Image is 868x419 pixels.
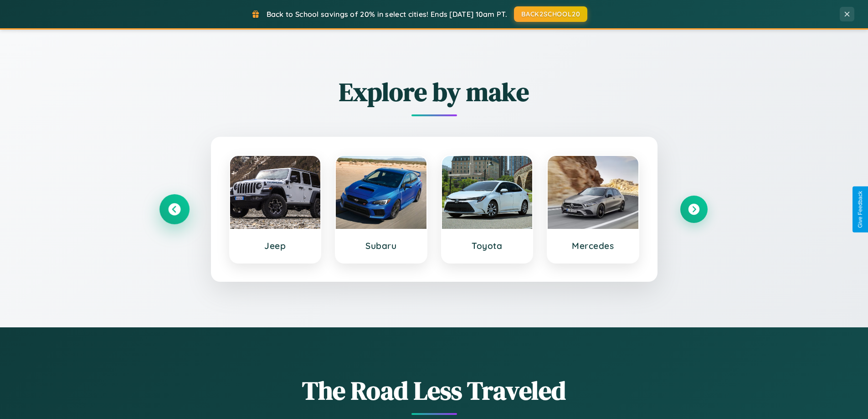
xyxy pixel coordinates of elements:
[514,6,587,22] button: BACK2SCHOOL20
[857,191,863,228] div: Give Feedback
[557,240,629,251] h3: Mercedes
[161,74,708,109] h2: Explore by make
[239,240,312,251] h3: Jeep
[267,10,507,19] span: Back to School savings of 20% in select cities! Ends [DATE] 10am PT.
[161,373,708,408] h1: The Road Less Traveled
[451,240,524,251] h3: Toyota
[345,240,417,251] h3: Subaru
